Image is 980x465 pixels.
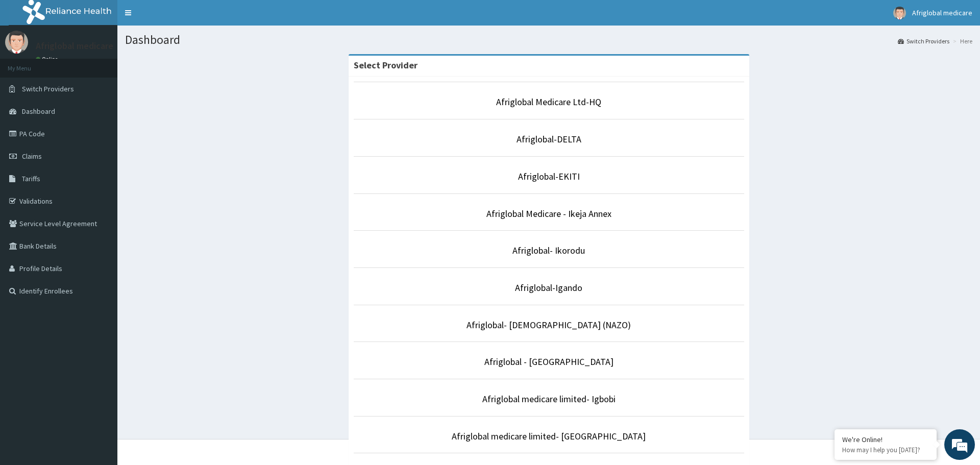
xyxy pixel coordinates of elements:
div: We're Online! [842,435,929,444]
a: Afriglobal-Igando [515,282,582,293]
a: Afriglobal medicare limited- Igbobi [482,393,616,405]
span: Afriglobal medicare [912,8,972,17]
a: Afriglobal-DELTA [517,133,581,145]
a: Afriglobal- [DEMOGRAPHIC_DATA] (NAZO) [467,319,631,331]
a: Online [36,56,60,63]
a: Afriglobal - [GEOGRAPHIC_DATA] [484,356,614,368]
a: Afriglobal Medicare - Ikeja Annex [486,208,611,219]
a: Afriglobal medicare limited- [GEOGRAPHIC_DATA] [452,430,646,442]
img: User Image [5,31,28,54]
a: Switch Providers [898,37,949,45]
span: Claims [22,152,42,161]
a: Afriglobal-EKITI [518,170,580,182]
a: Afriglobal- Ikorodu [512,244,585,256]
span: Switch Providers [22,84,74,93]
a: Afriglobal Medicare Ltd-HQ [496,96,601,108]
span: Tariffs [22,174,40,183]
li: Here [950,37,972,45]
span: Dashboard [22,107,55,116]
img: User Image [893,7,906,19]
p: How may I help you today? [842,446,929,454]
strong: Select Provider [354,59,418,71]
h1: Dashboard [125,33,972,46]
p: Afriglobal medicare [36,41,113,51]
